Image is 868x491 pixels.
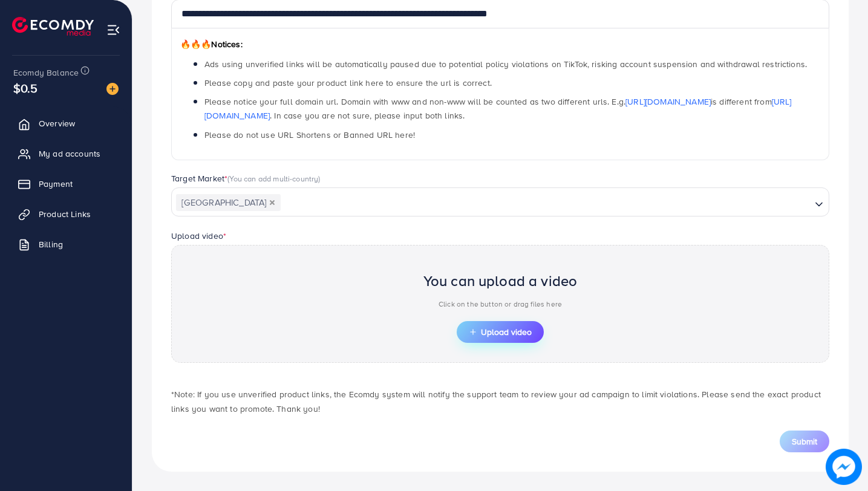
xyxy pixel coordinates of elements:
span: $0.5 [13,79,38,97]
input: Search for option [282,193,810,212]
label: Target Market [171,172,321,184]
p: Click on the button or drag files here [423,297,578,311]
span: Notices: [180,38,243,50]
h2: You can upload a video [423,272,578,290]
span: Overview [39,117,75,129]
span: Ads using unverified links will be automatically paused due to potential policy violations on Tik... [204,58,807,70]
span: [GEOGRAPHIC_DATA] [176,194,281,211]
img: menu [106,23,120,37]
img: image [826,449,862,485]
span: (You can add multi-country) [227,173,320,184]
span: Please do not use URL Shortens or Banned URL here! [204,129,415,141]
a: Product Links [9,202,123,226]
button: Submit [780,431,829,452]
p: *Note: If you use unverified product links, the Ecomdy system will notify the support team to rev... [171,387,829,416]
span: Upload video [469,328,532,336]
img: logo [12,17,94,36]
span: Billing [39,238,63,250]
span: My ad accounts [39,148,100,160]
span: Product Links [39,208,91,220]
a: My ad accounts [9,141,123,166]
img: image [106,83,119,95]
span: 🔥🔥🔥 [180,38,211,50]
label: Upload video [171,230,226,242]
span: Please copy and paste your product link here to ensure the url is correct. [204,77,492,89]
a: [URL][DOMAIN_NAME] [625,96,711,108]
a: Overview [9,111,123,135]
span: Submit [792,435,817,447]
a: Billing [9,232,123,256]
span: Please notice your full domain url. Domain with www and non-www will be counted as two different ... [204,96,792,122]
button: Upload video [457,321,544,343]
span: Ecomdy Balance [13,67,79,79]
a: Payment [9,172,123,196]
span: Payment [39,178,73,190]
button: Deselect Pakistan [269,200,275,206]
div: Search for option [171,187,829,216]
